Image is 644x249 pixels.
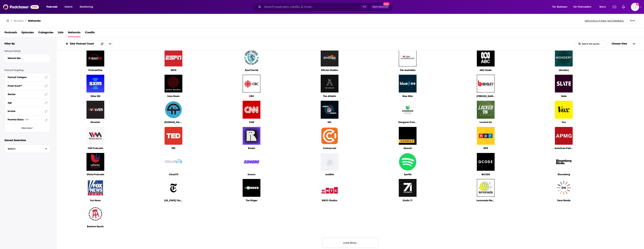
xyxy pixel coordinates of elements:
img: CNN logo [242,100,261,119]
a: Credits [85,29,95,37]
span: Locked On [480,121,492,124]
img: Uforia Podcasts logo [86,153,105,171]
img: Spotify logo [398,153,417,171]
a: Beasley Media logo[PERSON_NAME] Media [476,74,495,100]
img: Bloomberg logo [555,153,573,171]
span: The Athletic [323,95,336,98]
h2: Filter By [4,42,15,45]
div: Network Size [8,57,45,60]
img: Evergreen Podcasts logo [398,100,417,119]
a: Sirius XM logoSirius XM [86,74,105,100]
span: CBC [249,95,254,98]
img: Locked On logo [476,100,495,119]
span: Stitcher Studios [321,69,338,72]
a: NPR logoNPR [476,126,495,152]
a: Studio 71 logoStudio 71 [398,178,417,204]
span: Earwolf [404,147,412,150]
span: Vox [562,121,566,124]
span: NPR [483,147,488,150]
img: User Profile [631,3,639,11]
img: Fox News logo [86,179,105,197]
img: American Public Media logo [555,127,573,145]
span: Sonoro [248,173,256,176]
button: open menu [77,4,98,10]
a: Sony Music logoSony Music [164,74,183,100]
span: Realm [248,147,255,150]
a: Podcasts [4,29,17,37]
button: Save [627,18,638,23]
img: Sony Music logo [164,74,183,93]
p: Podcast Targeting [4,69,50,72]
img: Podchaser - Follow, Share and Rate Podcasts [3,3,39,10]
div: Search podcasts, credits, & more... [256,3,397,11]
img: Barstool Sports logo [86,205,105,223]
button: Show More [5,124,50,132]
div: Income [8,110,44,113]
a: Uforia Podcasts logoUforia Podcasts [86,152,105,178]
img: ABC Radio logo [476,48,495,67]
img: Lemonada Media logo [476,179,495,197]
img: CBC logo [242,74,261,93]
span: ESPN [171,69,176,72]
img: Realm logo [242,127,261,145]
button: Age [8,100,47,105]
a: Wondery logoWondery [555,48,573,74]
span: Lists [58,29,63,37]
span: [DOMAIN_NAME] [164,121,184,124]
span: [US_STATE] Times [164,199,183,202]
div: Gender [8,93,44,96]
span: Categories [38,29,53,37]
a: Stitcher Studios logoStitcher Studios [320,48,339,74]
img: Beasley Media logo [476,74,495,93]
span: WNYC Studios [322,199,337,202]
span: Wondery [559,69,569,72]
span: New [383,2,390,6]
a: Blue Wire logoBlue Wire [398,74,417,100]
button: Sort Direction [98,40,106,47]
a: Evergreen Podcasts logoEvergreen Podcasts [398,100,417,126]
span: QCODE [482,173,490,176]
span: Curiouscast [323,147,336,150]
a: PodcastOne logoPodcastOne [86,48,105,74]
a: NFL logoNFL [320,100,339,126]
span: Evergreen Podcasts [398,121,420,124]
button: open menu [44,4,62,10]
div: Power Score™ [8,85,44,87]
button: Show profile menu [631,3,639,11]
a: Bloomberg logoBloomberg [555,152,573,178]
img: ESPN logo [164,48,183,67]
img: TWiT.tv logo [164,100,183,119]
h3: Browse [14,19,24,22]
button: Select [4,145,50,153]
a: Charts [62,4,75,10]
a: Show notifications dropdown [621,4,626,10]
span: More [599,4,606,10]
span: ABC Radio [480,69,492,72]
img: IVM Podcasts logo [86,127,105,145]
span: Sony Music [167,95,180,98]
span: [PERSON_NAME] Media [476,95,503,98]
span: IVM Podcasts [88,147,103,150]
span: Uforia Podcasts [87,173,104,176]
span: NFL [328,121,332,124]
a: TED logoTED [164,126,183,152]
img: Revolver logo [86,100,105,119]
span: CNN [249,121,254,124]
span: ⌘ K [361,4,368,9]
span: The Australian [400,69,415,72]
span: Lemonada Media [476,199,496,202]
img: Stitcher Studios logo [320,48,339,67]
span: American Public Media [555,147,581,150]
input: Search podcasts, credits, & more... [262,4,361,10]
a: WNYC Studios logoWNYC Studios [320,178,339,204]
span: Networks [68,29,80,37]
img: The Athletic logo [320,74,339,93]
img: Sonoro logo [242,153,261,171]
button: Load More... [322,238,378,248]
a: Audible logoAudible [320,152,339,178]
span: Revolver [91,121,100,124]
img: PodcastOne logo [86,48,105,67]
a: Sonoro logoSonoro [242,152,261,178]
a: The Athletic logoThe Athletic [320,74,339,100]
